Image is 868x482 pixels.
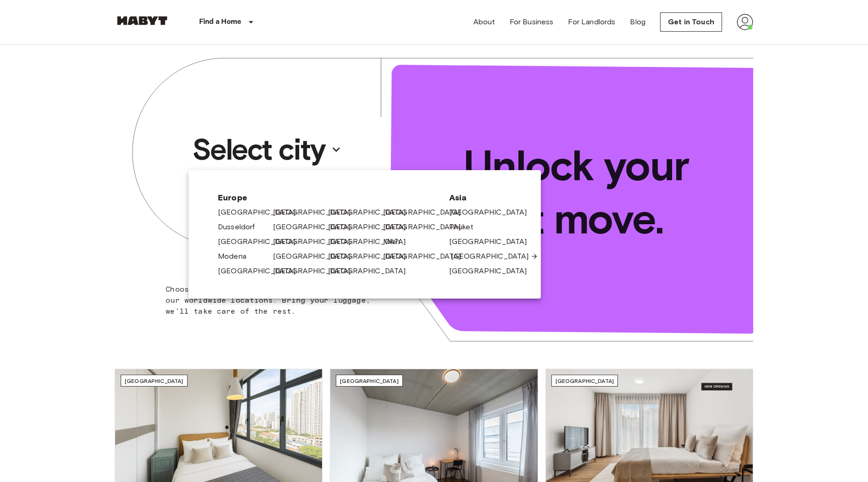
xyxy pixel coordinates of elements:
a: [GEOGRAPHIC_DATA] [273,207,360,218]
a: [GEOGRAPHIC_DATA] [328,251,415,262]
a: [GEOGRAPHIC_DATA] [273,251,360,262]
a: [GEOGRAPHIC_DATA] [451,251,538,262]
a: [GEOGRAPHIC_DATA] [449,236,536,247]
a: Milan [383,236,410,247]
a: Phuket [449,222,483,233]
a: [GEOGRAPHIC_DATA] [449,266,536,277]
a: [GEOGRAPHIC_DATA] [328,266,415,277]
a: [GEOGRAPHIC_DATA] [218,266,305,277]
a: [GEOGRAPHIC_DATA] [383,251,470,262]
a: [GEOGRAPHIC_DATA] [273,236,360,247]
a: [GEOGRAPHIC_DATA] [218,236,305,247]
span: Europe [218,192,434,203]
a: Modena [218,251,256,262]
a: [GEOGRAPHIC_DATA] [449,207,536,218]
a: [GEOGRAPHIC_DATA] [218,207,305,218]
span: Asia [449,192,512,203]
a: [GEOGRAPHIC_DATA] [328,207,415,218]
a: [GEOGRAPHIC_DATA] [328,222,415,233]
a: [GEOGRAPHIC_DATA] [273,222,360,233]
a: Dusseldorf [218,222,264,233]
a: [GEOGRAPHIC_DATA] [383,207,470,218]
a: [GEOGRAPHIC_DATA] [328,236,415,247]
a: [GEOGRAPHIC_DATA] [383,222,470,233]
a: [GEOGRAPHIC_DATA] [273,266,360,277]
